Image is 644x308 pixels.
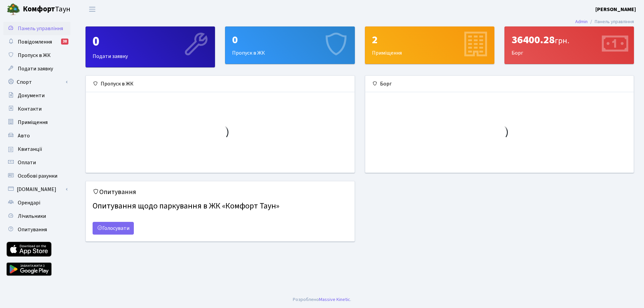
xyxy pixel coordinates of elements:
div: Пропуск в ЖК [86,76,355,92]
span: Повідомлення [18,38,52,46]
div: Подати заявку [86,27,215,67]
a: Повідомлення38 [3,35,70,49]
a: 0Пропуск в ЖК [225,26,355,64]
span: Подати заявку [18,65,53,72]
a: Спорт [3,75,70,89]
span: Приміщення [18,119,48,126]
a: Квитанції [3,142,70,156]
span: Особові рахунки [18,172,57,180]
span: Контакти [18,105,42,113]
b: [PERSON_NAME] [595,6,636,13]
a: Подати заявку [3,62,70,75]
span: Панель управління [18,25,63,32]
a: [PERSON_NAME] [595,5,636,13]
a: Авто [3,129,70,142]
a: Особові рахунки [3,169,70,183]
div: 0 [93,34,208,50]
a: Лічильники [3,209,70,223]
img: logo.png [7,3,20,16]
div: Приміщення [365,27,494,64]
span: Документи [18,92,45,99]
a: Контакти [3,102,70,116]
span: Пропуск в ЖК [18,52,51,59]
a: Приміщення [3,116,70,129]
h4: Опитування щодо паркування в ЖК «Комфорт Таун» [93,199,348,214]
div: Борг [505,27,634,64]
a: Admin [575,18,588,25]
span: Оплати [18,159,36,166]
div: 36400.28 [512,34,627,46]
a: Голосувати [93,222,134,235]
span: Квитанції [18,145,42,153]
span: Лічильники [18,212,46,220]
div: Борг [365,76,634,92]
nav: breadcrumb [565,15,644,29]
span: Орендарі [18,199,40,206]
span: Авто [18,132,30,139]
button: Переключити навігацію [84,4,101,15]
span: грн. [555,35,569,47]
div: 38 [61,39,68,45]
a: Розроблено [293,296,319,303]
a: Massive Kinetic [319,296,350,303]
a: [DOMAIN_NAME] [3,183,70,196]
a: Орендарі [3,196,70,209]
div: . [293,296,351,303]
a: Документи [3,89,70,102]
a: Панель управління [3,22,70,35]
span: Опитування [18,226,47,233]
a: Пропуск в ЖК [3,49,70,62]
div: 0 [232,34,347,46]
a: Опитування [3,223,70,236]
a: 2Приміщення [365,26,494,64]
div: Пропуск в ЖК [225,27,354,64]
h5: Опитування [93,188,348,196]
a: 0Подати заявку [86,26,215,67]
span: Таун [23,4,70,15]
b: Комфорт [23,4,55,14]
a: Оплати [3,156,70,169]
li: Панель управління [588,18,634,25]
div: 2 [372,34,487,46]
